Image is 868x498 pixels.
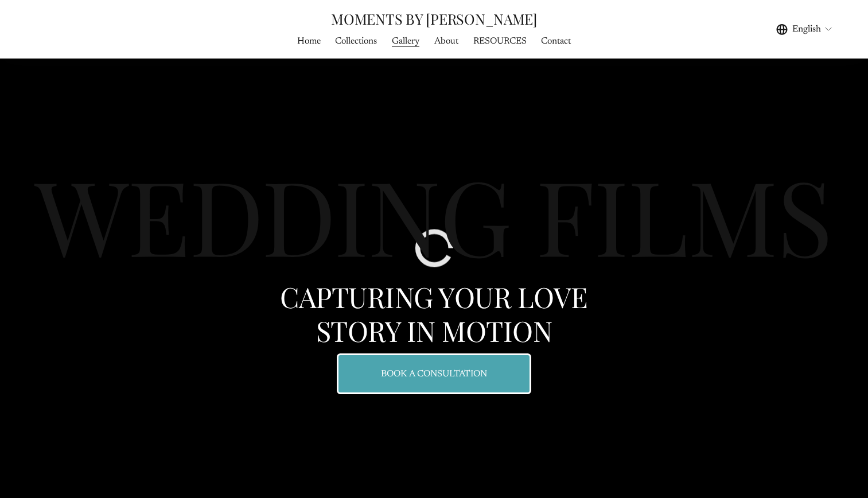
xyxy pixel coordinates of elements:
[337,353,532,394] a: BOOK A CONSULTATION
[35,162,832,266] h1: WEDDING FILMS
[792,22,821,36] span: English
[335,33,377,49] a: Collections
[392,33,419,49] a: folder dropdown
[541,33,571,49] a: Contact
[280,278,594,349] span: CAPTURING YOUR LOVE STORY IN MOTION
[297,33,321,49] a: Home
[473,33,527,49] a: RESOURCES
[434,33,458,49] a: About
[392,34,419,48] span: Gallery
[331,9,537,28] a: MOMENTS BY [PERSON_NAME]
[776,21,834,37] div: language picker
